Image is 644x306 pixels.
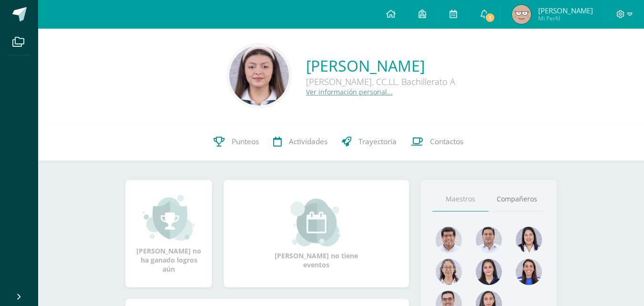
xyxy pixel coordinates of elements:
a: Compañeros [489,187,545,211]
a: Trayectoria [335,123,404,161]
span: Trayectoria [358,137,397,147]
span: Actividades [289,137,327,147]
span: Punteos [232,137,259,147]
a: Contactos [404,123,470,161]
a: Actividades [266,123,335,161]
img: 0e5799bef7dad198813e0c5f14ac62f9.png [436,259,462,285]
a: Maestros [432,187,489,211]
img: 8a645319073ae46e45be4e2c41f52a03.png [512,5,531,24]
a: Punteos [206,123,266,161]
span: Mi Perfil [538,14,593,22]
img: achievement_small.png [143,194,195,242]
img: 0580b9beee8b50b4e2a2441e05bb36d6.png [516,227,542,253]
span: [PERSON_NAME] [538,6,593,15]
img: a5c04a697988ad129bdf05b8f922df21.png [516,259,542,285]
div: [PERSON_NAME] no tiene eventos [269,199,364,269]
span: Contactos [430,137,463,147]
img: 239d5069e26d62d57e843c76e8715316.png [436,227,462,253]
span: 1 [484,12,495,23]
img: event_small.png [290,199,342,246]
a: [PERSON_NAME] [306,55,455,76]
img: dd2c2da5f62d18056e76d8c711053526.png [229,46,289,106]
div: [PERSON_NAME]. CC.LL. Bachillerato A [306,76,455,87]
a: Ver información personal... [306,87,393,96]
img: 9a0812c6f881ddad7942b4244ed4a083.png [476,227,502,253]
div: [PERSON_NAME] no ha ganado logros aún [135,194,203,274]
img: 6bc5668d4199ea03c0854e21131151f7.png [476,259,502,285]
